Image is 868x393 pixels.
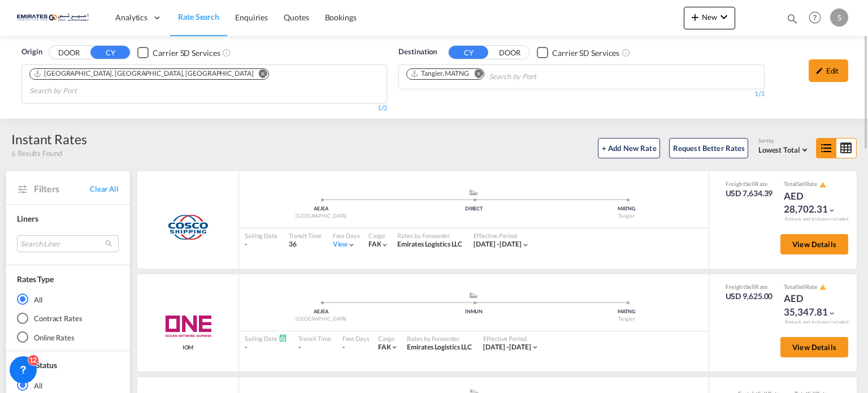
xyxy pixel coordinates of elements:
div: AEJEA [245,205,397,213]
div: Cargo [368,231,389,240]
input: Search by Port [489,68,596,86]
div: 1/3 [398,89,764,99]
div: Instant Rates [11,130,87,148]
div: Viewicon-chevron-down [333,240,356,249]
div: icon-pencilEdit [809,59,848,82]
div: - [298,343,331,352]
md-icon: icon-plus 400-fg [688,10,702,24]
span: FAK [368,240,381,248]
div: Freight Rate [726,180,773,188]
img: ONE [152,312,224,340]
span: Analytics [115,12,147,23]
button: Remove [467,69,484,80]
div: [GEOGRAPHIC_DATA] [245,316,397,323]
md-icon: icon-format-list-bulleted [817,139,836,158]
span: Quotes [284,12,309,22]
button: icon-plus 400-fgNewicon-chevron-down [684,7,735,29]
span: Help [805,8,824,27]
md-select: Select: Lowest Total [758,142,810,156]
md-icon: icon-alert [819,284,826,291]
md-chips-wrap: Chips container. Use arrow keys to select chips. [405,65,601,86]
div: Rates Type [17,274,54,285]
button: DOOR [49,46,89,59]
button: icon-alert [818,180,826,189]
div: - [245,240,277,249]
md-icon: icon-chevron-down [381,241,389,249]
div: 01 Sep 2025 - 30 Sep 2025 [483,343,531,352]
span: Rate Search [178,12,219,21]
div: Rates by Forwarder [407,334,472,343]
div: Free Days [333,231,360,240]
md-icon: icon-chevron-down [828,206,836,214]
button: CY [449,46,488,59]
md-icon: assets/icons/custom/ship-fill.svg [467,292,480,298]
button: Remove [251,69,268,80]
button: View Details [780,234,848,254]
div: Tangier [550,213,703,220]
div: INMUN [397,308,550,316]
md-icon: Schedules Available [279,334,287,342]
div: Remark and Inclusion included [776,319,857,325]
div: AED 28,702.31 [784,189,840,217]
div: Carrier SD Services [153,47,220,59]
div: Total Rate [784,180,840,189]
span: Sell [745,180,755,187]
div: Sort by [758,137,810,145]
span: Filters [34,183,90,195]
span: Lowest Total [758,145,800,154]
div: Carrier SD Services [552,47,619,59]
span: Sell [797,180,806,187]
div: Emirates Logistics LLC [397,240,462,249]
span: Clear All [90,184,119,194]
span: View Details [792,240,836,249]
span: FAK [378,343,391,351]
div: 1/3 [21,103,387,113]
span: Sell [745,283,755,290]
input: Search by Port [29,82,137,100]
div: icon-magnify [786,12,798,29]
div: MATNG [550,308,703,316]
div: Press delete to remove this chip. [33,69,256,79]
div: Cargo [378,334,399,343]
md-chips-wrap: Chips container. Use arrow keys to select chips. [28,65,381,100]
span: [DATE] - [DATE] [483,343,531,351]
md-icon: icon-chevron-down [348,241,355,249]
div: Port of Jebel Ali, Jebel Ali, AEJEA [33,69,254,79]
div: Sailing Date [245,231,277,240]
span: Liners [17,214,38,223]
div: - [342,343,345,352]
span: New [688,12,731,21]
div: 01 Sep 2025 - 30 Sep 2025 [474,240,522,249]
div: Effective Period [483,334,539,343]
button: icon-alert [818,283,826,292]
md-icon: icon-pencil [815,67,823,75]
md-icon: icon-chevron-down [717,10,731,24]
span: View Details [792,343,836,352]
md-icon: assets/icons/custom/ship-fill.svg [467,189,480,195]
md-icon: Unchecked: Search for CY (Container Yard) services for all selected carriers.Checked : Search for... [222,48,231,57]
div: S [830,8,848,27]
div: USD 9,625.00 [726,291,773,302]
md-icon: icon-alert [819,182,826,188]
span: [DATE] - [DATE] [474,240,522,248]
md-icon: icon-chevron-down [522,241,530,249]
div: USD 7,634.39 [726,188,773,199]
div: AED 35,347.81 [784,292,840,319]
div: Sailing Date [245,334,287,343]
md-icon: icon-chevron-down [531,343,539,351]
div: Effective Period [474,231,530,240]
div: - [245,343,287,352]
span: IOM [183,343,194,351]
img: c67187802a5a11ec94275b5db69a26e6.png [17,5,93,31]
span: Emirates Logistics LLC [407,343,472,351]
span: Enquiries [235,12,268,22]
div: Help [805,8,830,28]
md-checkbox: Checkbox No Ink [537,46,619,58]
div: Emirates Logistics LLC [407,343,472,352]
div: Transit Time [298,334,331,343]
div: Remark and Inclusion included [776,216,857,222]
div: MATNG [550,205,703,213]
div: Tangier [550,316,703,323]
div: Freight Rate [726,283,773,291]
